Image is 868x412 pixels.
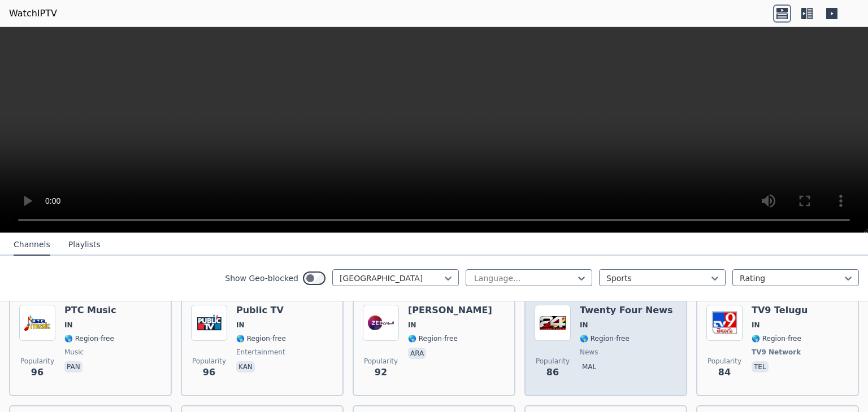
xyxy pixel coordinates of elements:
[225,273,298,284] label: Show Geo-blocked
[706,305,743,341] img: TV9 Telugu
[752,348,801,357] span: TV9 Network
[408,321,416,330] span: IN
[31,366,44,379] span: 96
[236,334,286,343] span: 🌎 Region-free
[364,357,398,366] span: Popularity
[14,234,50,256] button: Channels
[203,366,215,379] span: 96
[20,357,54,366] span: Popularity
[191,305,227,341] img: Public TV
[236,305,286,316] h6: Public TV
[375,366,387,379] span: 92
[752,361,769,372] p: tel
[408,348,426,359] p: ara
[580,334,630,343] span: 🌎 Region-free
[580,305,673,316] h6: Twenty Four News
[64,361,83,372] p: pan
[752,305,808,316] h6: TV9 Telugu
[535,305,571,341] img: Twenty Four News
[708,357,741,366] span: Popularity
[64,321,73,330] span: IN
[546,366,559,379] span: 86
[408,305,492,316] h6: [PERSON_NAME]
[64,305,116,316] h6: PTC Music
[236,348,285,357] span: entertainment
[9,7,57,20] a: WatchIPTV
[718,366,731,379] span: 84
[64,334,114,343] span: 🌎 Region-free
[19,305,55,341] img: PTC Music
[192,357,226,366] span: Popularity
[580,321,588,330] span: IN
[580,361,598,372] p: mal
[236,361,255,372] p: kan
[68,234,101,256] button: Playlists
[536,357,570,366] span: Popularity
[580,348,598,357] span: news
[752,334,801,343] span: 🌎 Region-free
[408,334,458,343] span: 🌎 Region-free
[64,348,84,357] span: music
[236,321,245,330] span: IN
[363,305,399,341] img: Zee Alwan
[752,321,760,330] span: IN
